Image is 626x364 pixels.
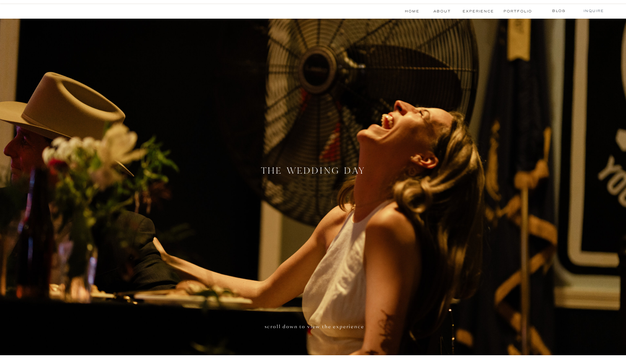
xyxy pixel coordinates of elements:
a: blog [545,8,573,14]
h2: the wedding day [260,167,367,178]
a: Home [404,8,420,14]
a: Portfolio [504,8,531,14]
a: Inquire [581,8,607,14]
a: About [433,8,449,14]
a: experience [463,8,494,14]
h1: scroll down to view the experience [239,323,390,332]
